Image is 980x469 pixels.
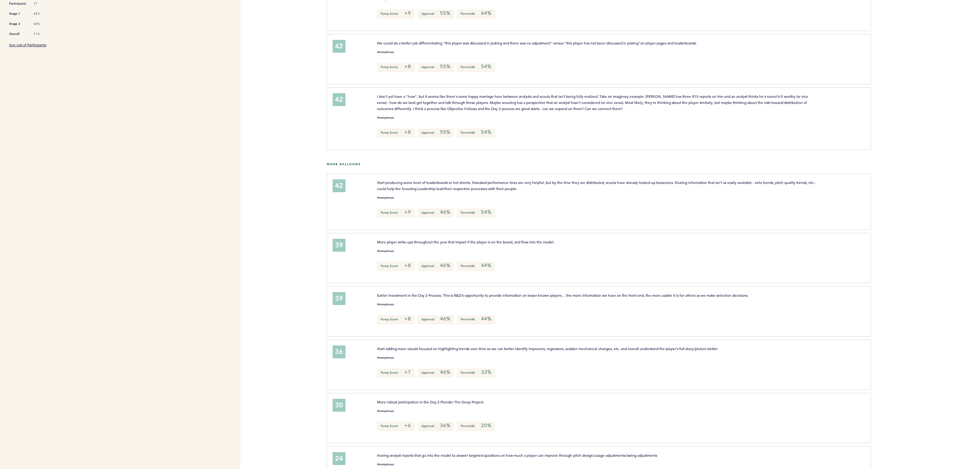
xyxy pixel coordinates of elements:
small: Anonymous [377,51,394,54]
div: 42 [333,40,345,53]
em: 64% [481,10,491,16]
em: +8 [404,129,411,135]
em: 33% [481,369,491,375]
em: 46% [440,262,450,269]
em: 55% [440,10,450,16]
em: +8 [404,262,411,269]
em: +9 [404,10,411,16]
em: 46% [440,209,450,215]
small: Anonymous [377,116,394,119]
small: Anonymous [377,250,394,253]
span: We could do a better job differentiating "this player was discussed in poking and there was no ad... [377,40,697,45]
small: Anonymous [377,196,394,199]
p: Percentile [457,10,495,19]
em: 54% [481,209,491,215]
div: 30 [333,399,345,412]
em: 55% [440,63,450,70]
em: 54% [481,129,491,135]
p: Percentile [457,63,495,72]
span: 17 [34,2,52,6]
span: Stage 1 [9,11,28,17]
p: Percentile [457,422,495,431]
p: Percentile [457,368,495,378]
small: Anonymous [377,303,394,306]
span: 71% [34,32,52,36]
span: Having analyst reports that go into the model to answer targeted questions on how much a player c... [377,453,657,458]
p: Approval [418,10,454,19]
span: 65% [34,22,52,26]
p: Approval [418,63,454,72]
p: Approval [418,262,454,271]
p: Pump Score [377,128,415,138]
em: +8 [404,316,411,322]
a: See List of Participants [9,42,46,47]
em: 44% [481,262,491,269]
p: Pump Score [377,262,415,271]
span: More robust participation in the Day 2 Plunder The Deep Project. [377,399,484,404]
em: 20% [481,422,491,429]
em: 55% [440,129,450,135]
em: +6 [404,422,411,429]
div: 24 [333,452,345,465]
span: Stage 2 [9,21,28,27]
div: 42 [333,93,345,106]
p: Percentile [457,208,495,218]
em: 36% [440,422,450,429]
span: Earlier investment in the Day 2 Process. This is R&D’s opportunity to provide information on less... [377,293,748,298]
span: Start producing some level of leaderboards or hot sheets. Standard performance lines are very hel... [377,180,817,191]
div: 36 [333,345,345,358]
span: 65% [34,12,52,16]
p: Pump Score [377,368,415,378]
em: 54% [481,63,491,70]
span: I don't yet have a "how", but it seems like there's some happy marriage here between analysts and... [377,94,809,111]
p: Percentile [457,315,495,324]
p: Percentile [457,128,495,138]
p: Approval [418,128,454,138]
em: +7 [404,369,411,375]
div: 42 [333,179,345,192]
small: Anonymous [377,463,394,466]
p: Approval [418,422,454,431]
div: 39 [333,239,345,252]
p: Pump Score [377,208,415,218]
small: Anonymous [377,356,394,359]
p: Approval [418,315,454,324]
p: Percentile [457,262,495,271]
p: Approval [418,368,454,378]
span: Overall [9,31,28,37]
div: 39 [333,292,345,305]
p: Pump Score [377,422,415,431]
small: Anonymous [377,410,394,413]
em: 46% [440,369,450,375]
p: Pump Score [377,315,415,324]
p: Approval [418,208,454,218]
p: Pump Score [377,10,415,19]
em: 44% [481,316,491,322]
em: +8 [404,63,411,70]
h5: More Balloons [327,162,975,166]
em: 46% [440,316,450,322]
p: Pump Score [377,63,415,72]
em: +9 [404,209,411,215]
span: Participants [9,1,28,7]
span: More player write-ups throughout the year that impact if the player is on the board, and flow int... [377,239,554,244]
span: Start adding more visuals focused on highlighting trends over time so we can better identify impr... [377,346,718,351]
